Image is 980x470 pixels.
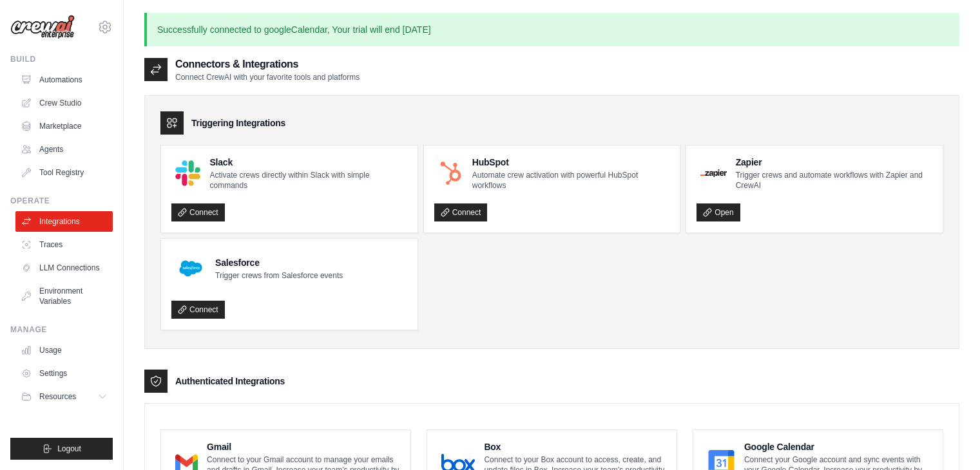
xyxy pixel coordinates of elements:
[472,170,670,191] p: Automate crew activation with powerful HubSpot workflows
[15,139,113,160] a: Agents
[144,13,959,46] p: Successfully connected to googleCalendar, Your trial will end [DATE]
[215,256,343,269] h4: Salesforce
[438,160,463,185] img: HubSpot Logo
[215,270,343,281] p: Trigger crews from Salesforce events
[10,196,113,206] div: Operate
[171,203,225,221] a: Connect
[472,156,670,169] h4: HubSpot
[10,15,75,39] img: Logo
[57,444,81,454] span: Logout
[15,211,113,232] a: Integrations
[191,117,285,129] h3: Triggering Integrations
[697,203,740,221] a: Open
[171,301,225,319] a: Connect
[175,72,360,82] p: Connect CrewAI with your favorite tools and platforms
[10,54,113,64] div: Build
[209,156,407,169] h4: Slack
[175,253,206,284] img: Salesforce Logo
[700,169,726,177] img: Zapier Logo
[744,440,932,453] h4: Google Calendar
[484,440,666,453] h4: Box
[15,116,113,136] a: Marketplace
[175,375,285,388] h3: Authenticated Integrations
[15,258,113,278] a: LLM Connections
[10,324,113,335] div: Manage
[207,440,400,453] h4: Gmail
[15,70,113,90] a: Automations
[15,363,113,384] a: Settings
[15,281,113,312] a: Environment Variables
[175,57,360,72] h2: Connectors & Integrations
[736,170,932,191] p: Trigger crews and automate workflows with Zapier and CrewAI
[736,156,932,169] h4: Zapier
[15,93,113,113] a: Crew Studio
[10,438,113,460] button: Logout
[15,386,113,407] button: Resources
[15,340,113,361] a: Usage
[15,162,113,183] a: Tool Registry
[39,391,76,402] span: Resources
[434,203,488,221] a: Connect
[15,234,113,255] a: Traces
[175,160,200,185] img: Slack Logo
[209,170,407,191] p: Activate crews directly within Slack with simple commands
